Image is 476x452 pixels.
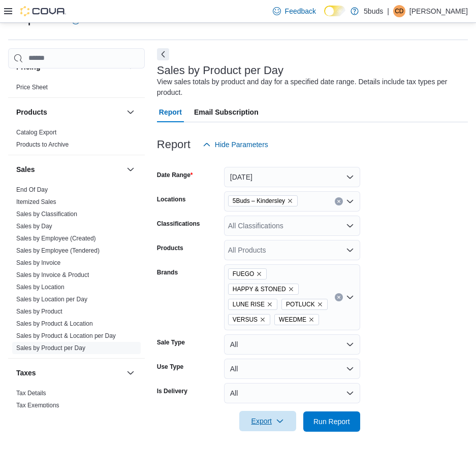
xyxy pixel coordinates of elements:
[8,387,145,415] div: Taxes
[287,198,293,204] button: Remove 5Buds – Kindersley from selection in this group
[228,195,298,206] span: 5Buds – Kindersley
[285,6,316,16] span: Feedback
[387,5,389,17] p: |
[224,359,360,379] button: All
[20,6,66,16] img: Cova
[8,81,145,97] div: Pricing
[215,140,268,150] span: Hide Parameters
[228,268,267,280] span: FUEGO
[16,332,116,339] a: Sales by Product & Location per Day
[256,271,262,277] button: Remove FUEGO from selection in this group
[16,198,56,205] a: Itemized Sales
[124,163,137,176] button: Sales
[157,268,178,276] label: Brands
[157,244,183,252] label: Products
[233,315,258,325] span: VERSUS
[16,307,62,316] span: Sales by Product
[16,402,59,409] a: Tax Exemptions
[16,271,89,279] a: Sales by Invoice & Product
[16,247,100,254] a: Sales by Employee (Tendered)
[124,106,137,118] button: Products
[224,167,360,187] button: [DATE]
[16,247,100,255] span: Sales by Employee (Tendered)
[157,171,193,179] label: Date Range
[16,295,87,303] span: Sales by Location per Day
[157,48,169,60] button: Next
[274,314,319,325] span: WEEDME
[267,301,273,307] button: Remove LUNE RISE from selection in this group
[16,186,48,193] a: End Of Day
[346,197,354,205] button: Open list of options
[157,338,185,346] label: Sale Type
[335,293,343,301] button: Clear input
[245,411,290,431] span: Export
[194,102,259,122] span: Email Subscription
[8,126,145,155] div: Products
[16,129,56,136] a: Catalog Export
[313,416,350,427] span: Run Report
[124,367,137,379] button: Taxes
[233,284,286,294] span: HAPPY & STONED
[239,411,296,431] button: Export
[157,195,186,203] label: Locations
[16,107,122,117] button: Products
[16,84,48,91] a: Price Sheet
[16,259,60,267] span: Sales by Invoice
[303,411,360,432] button: Run Report
[16,223,52,230] a: Sales by Day
[16,210,77,218] span: Sales by Classification
[346,246,354,254] button: Open list of options
[228,314,270,325] span: VERSUS
[16,368,36,378] h3: Taxes
[16,296,87,303] a: Sales by Location per Day
[16,368,122,378] button: Taxes
[16,320,93,328] span: Sales by Product & Location
[409,5,468,17] p: [PERSON_NAME]
[16,332,116,340] span: Sales by Product & Location per Day
[224,334,360,355] button: All
[16,211,77,218] a: Sales by Classification
[16,235,96,242] a: Sales by Employee (Created)
[16,308,62,315] a: Sales by Product
[157,64,283,77] h3: Sales by Product per Day
[16,320,93,327] a: Sales by Product & Location
[16,141,69,148] a: Products to Archive
[16,259,60,266] a: Sales by Invoice
[288,286,294,292] button: Remove HAPPY & STONED from selection in this group
[324,6,345,16] input: Dark Mode
[233,196,285,206] span: 5Buds – Kindersley
[395,5,403,17] span: CD
[8,184,145,358] div: Sales
[16,186,48,194] span: End Of Day
[228,284,299,295] span: HAPPY & STONED
[346,293,354,301] button: Open list of options
[16,164,122,175] button: Sales
[16,222,52,230] span: Sales by Day
[16,164,35,175] h3: Sales
[16,344,85,352] a: Sales by Product per Day
[16,83,48,91] span: Price Sheet
[199,134,272,155] button: Hide Parameters
[157,138,191,151] h3: Report
[233,269,255,279] span: FUEGO
[308,317,314,323] button: Remove WEEDME from selection in this group
[16,234,96,242] span: Sales by Employee (Created)
[279,315,306,325] span: WEEDME
[157,220,200,228] label: Classifications
[224,383,360,403] button: All
[228,299,277,310] span: LUNE RISE
[317,301,323,307] button: Remove POTLUCK from selection in this group
[16,389,46,397] span: Tax Details
[16,283,65,291] span: Sales by Location
[346,222,354,230] button: Open list of options
[393,5,405,17] div: Chelsea Dinsmore
[16,390,46,397] a: Tax Details
[281,299,328,310] span: POTLUCK
[233,299,265,309] span: LUNE RISE
[159,102,182,122] span: Report
[324,16,325,17] span: Dark Mode
[16,284,65,291] a: Sales by Location
[260,317,266,323] button: Remove VERSUS from selection in this group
